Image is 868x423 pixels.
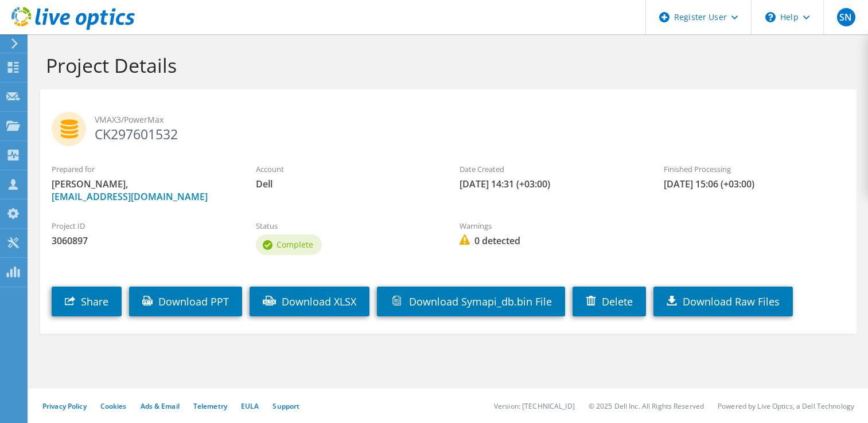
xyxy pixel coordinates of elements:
[52,190,208,203] a: [EMAIL_ADDRESS][DOMAIN_NAME]
[95,113,845,126] span: VMAX3/PowerMax
[460,234,641,247] span: 0 detected
[42,401,87,411] a: Privacy Policy
[52,178,233,203] span: [PERSON_NAME],
[52,234,233,247] span: 3060897
[377,287,565,316] a: Download Symapi_db.bin File
[573,287,646,316] a: Delete
[460,163,641,175] label: Date Created
[256,163,437,175] label: Account
[653,287,793,316] a: Download Raw Files
[129,287,242,316] a: Download PPT
[837,8,855,26] span: SN
[664,163,845,175] label: Finished Processing
[765,12,776,22] svg: \n
[718,401,854,411] li: Powered by Live Optics, a Dell Technology
[46,53,845,77] h1: Project Details
[460,178,641,190] span: [DATE] 14:31 (+03:00)
[256,220,437,232] label: Status
[460,220,641,232] label: Warnings
[277,239,313,250] span: Complete
[100,401,127,411] a: Cookies
[52,220,233,232] label: Project ID
[193,401,227,411] a: Telemetry
[241,401,259,411] a: EULA
[589,401,704,411] li: © 2025 Dell Inc. All Rights Reserved
[52,112,845,140] h2: CK297601532
[52,287,122,316] a: Share
[664,178,845,190] span: [DATE] 15:06 (+03:00)
[273,401,299,411] a: Support
[141,401,180,411] a: Ads & Email
[250,287,369,316] a: Download XLSX
[494,401,575,411] li: Version: [TECHNICAL_ID]
[52,163,233,175] label: Prepared for
[256,178,437,190] span: Dell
